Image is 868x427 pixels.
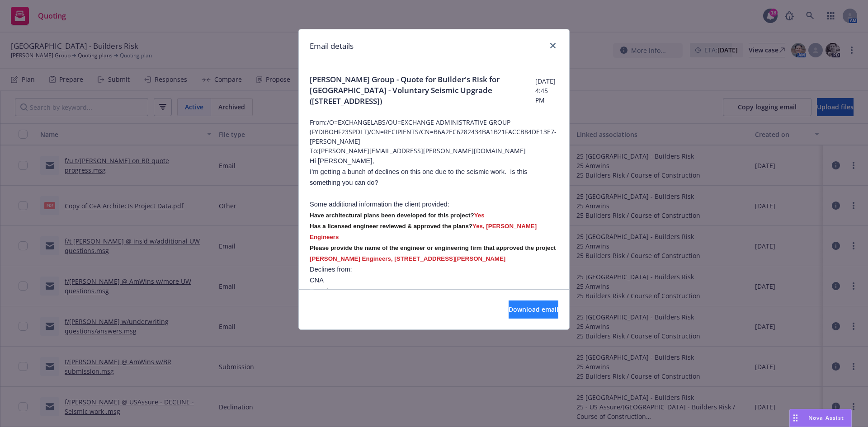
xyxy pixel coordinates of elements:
[310,244,556,251] span: Please provide the name of the engineer or engineering firm that approved the project
[310,157,374,164] span: Hi [PERSON_NAME],
[310,223,472,230] span: Has a licensed engineer reviewed & approved the plans?
[310,117,558,146] span: From: /O=EXCHANGELABS/OU=EXCHANGE ADMINISTRATIVE GROUP (FYDIBOHF23SPDLT)/CN=RECIPIENTS/CN=B6A2EC6...
[310,212,474,219] span: Have architectural plans been developed for this project?
[547,40,558,51] a: close
[310,277,324,284] span: CNA
[509,305,558,314] span: Download email
[310,146,558,155] span: To: [PERSON_NAME][EMAIL_ADDRESS][PERSON_NAME][DOMAIN_NAME]
[310,266,352,273] span: Declines from:
[808,414,844,422] span: Nova Assist
[310,168,527,186] span: I’m getting a bunch of declines on this one due to the seismic work. Is this something you can do?
[310,255,505,262] span: [PERSON_NAME] Engineers, [STREET_ADDRESS][PERSON_NAME]
[789,409,852,427] button: Nova Assist
[310,287,337,295] span: Travelers
[310,201,449,208] span: Some additional information the client provided:
[535,76,558,105] span: [DATE] 4:45 PM
[790,409,801,427] div: Drag to move
[509,300,558,319] button: Download email
[474,212,485,219] span: Yes
[310,40,354,52] h1: Email details
[310,74,535,107] span: [PERSON_NAME] Group - Quote for Builder's Risk for [GEOGRAPHIC_DATA] - Voluntary Seismic Upgrade ...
